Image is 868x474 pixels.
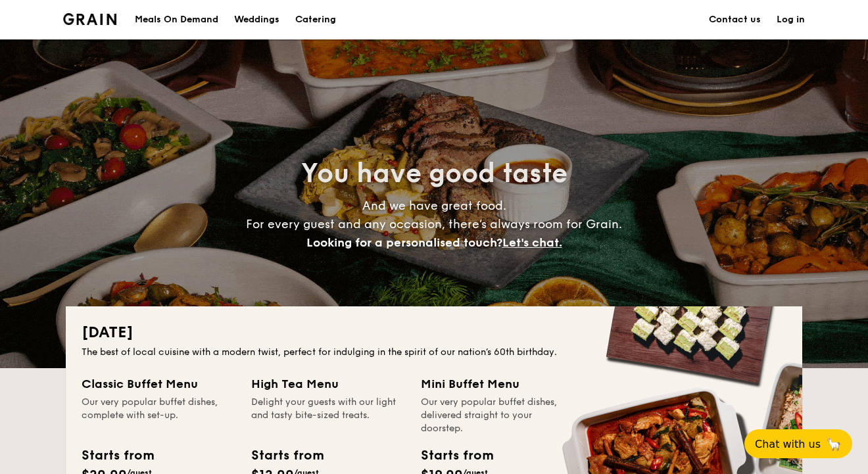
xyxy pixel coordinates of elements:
[421,375,575,393] div: Mini Buffet Menu
[246,199,622,250] span: And we have great food. For every guest and any occasion, there’s always room for Grain.
[251,396,405,435] div: Delight your guests with our light and tasty bite-sized treats.
[63,13,116,25] img: Grain
[82,396,235,435] div: Our very popular buffet dishes, complete with set-up.
[63,13,116,25] a: Logotype
[502,235,562,250] span: Let's chat.
[306,235,502,250] span: Looking for a personalised touch?
[251,375,405,393] div: High Tea Menu
[82,322,786,343] h2: [DATE]
[251,446,323,465] div: Starts from
[82,375,235,393] div: Classic Buffet Menu
[421,446,493,465] div: Starts from
[755,438,821,450] span: Chat with us
[301,158,567,189] span: You have good taste
[82,346,786,359] div: The best of local cuisine with a modern twist, perfect for indulging in the spirit of our nation’...
[82,446,153,465] div: Starts from
[744,429,852,458] button: Chat with us🦙
[421,396,575,435] div: Our very popular buffet dishes, delivered straight to your doorstep.
[826,437,842,452] span: 🦙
